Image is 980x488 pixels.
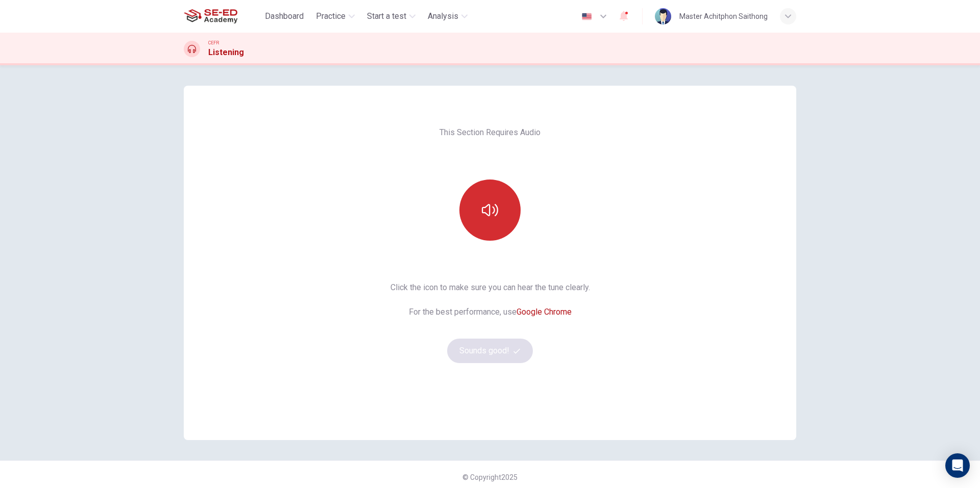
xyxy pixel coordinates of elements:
[424,7,472,25] button: Analysis
[261,7,308,25] button: Dashboard
[208,46,244,59] h1: Listening
[655,8,671,24] img: Profile picture
[184,6,237,27] img: SE-ED Academy logo
[428,10,458,22] span: Analysis
[363,7,420,25] button: Start a test
[580,13,593,20] img: en
[265,10,304,22] span: Dashboard
[390,281,590,294] span: Click the icon to make sure you can hear the tune clearly.
[312,7,359,25] button: Practice
[462,473,518,481] span: © Copyright 2025
[208,39,219,46] span: CEFR
[679,10,768,22] div: Master Achitphon Saithong
[316,10,346,22] span: Practice
[390,306,590,318] span: For the best performance, use
[517,307,572,317] a: Google Chrome
[367,10,406,22] span: Start a test
[439,126,541,139] span: This Section Requires Audio
[945,453,970,478] div: Open Intercom Messenger
[184,6,261,27] a: SE-ED Academy logo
